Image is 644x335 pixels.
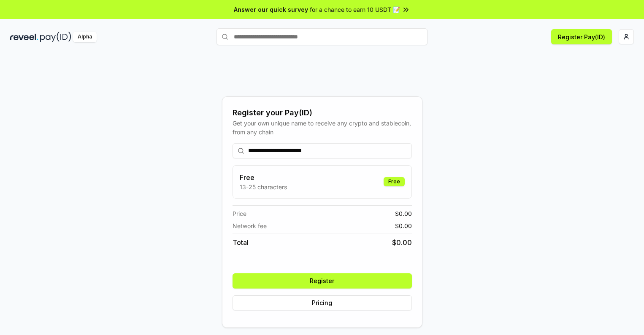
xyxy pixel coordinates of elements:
[10,32,38,42] img: reveel_dark
[233,119,412,136] div: Get your own unique name to receive any crypto and stablecoin, from any chain
[240,182,287,191] p: 13-25 characters
[395,209,412,218] span: $ 0.00
[73,32,97,42] div: Alpha
[233,107,412,119] div: Register your Pay(ID)
[551,29,612,44] button: Register Pay(ID)
[233,209,246,218] span: Price
[234,5,308,14] span: Answer our quick survey
[233,273,412,289] button: Register
[40,32,71,42] img: pay_id
[233,237,249,248] span: Total
[384,177,405,186] div: Free
[233,295,412,310] button: Pricing
[310,5,400,14] span: for a chance to earn 10 USDT 📝
[395,221,412,230] span: $ 0.00
[233,221,267,230] span: Network fee
[240,172,287,182] h3: Free
[392,237,412,248] span: $ 0.00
